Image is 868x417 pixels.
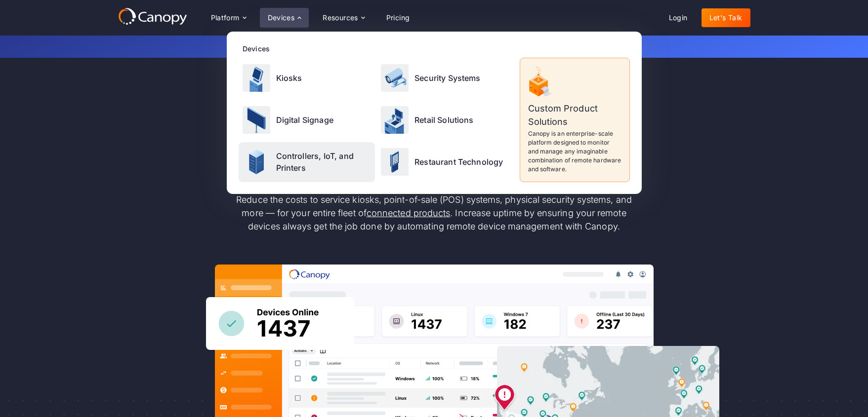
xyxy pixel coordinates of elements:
p: Restaurant Technology [414,156,503,168]
p: Custom Product Solutions [528,102,621,128]
a: Let's Talk [702,8,750,27]
p: Security Systems [414,72,481,84]
div: Resources [315,8,372,28]
div: Devices [243,43,630,54]
div: Resources [323,14,358,21]
p: Get [192,41,676,52]
a: Pricing [378,8,418,27]
a: connected products [367,208,450,218]
a: Digital Signage [239,100,375,140]
p: Digital Signage [276,114,333,126]
a: Retail Solutions [377,100,514,140]
p: Controllers, IoT, and Printers [276,150,372,174]
a: Login [661,8,696,27]
p: Reduce the costs to service kiosks, point-of-sale (POS) systems, physical security systems, and m... [227,193,642,233]
p: Retail Solutions [414,114,474,126]
nav: Devices [227,32,642,194]
a: Security Systems [377,58,514,98]
a: Restaurant Technology [377,142,514,182]
p: Kiosks [276,72,302,84]
a: Kiosks [239,58,375,98]
p: Canopy is an enterprise-scale platform designed to monitor and manage any imaginable combination ... [528,129,621,174]
div: Platform [211,14,240,21]
div: Devices [268,14,295,21]
div: Platform [203,8,254,28]
a: Custom Product SolutionsCanopy is an enterprise-scale platform designed to monitor and manage any... [520,58,630,182]
img: Canopy sees how many devices are online [206,297,354,350]
a: Controllers, IoT, and Printers [239,142,375,182]
div: Devices [260,8,309,28]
